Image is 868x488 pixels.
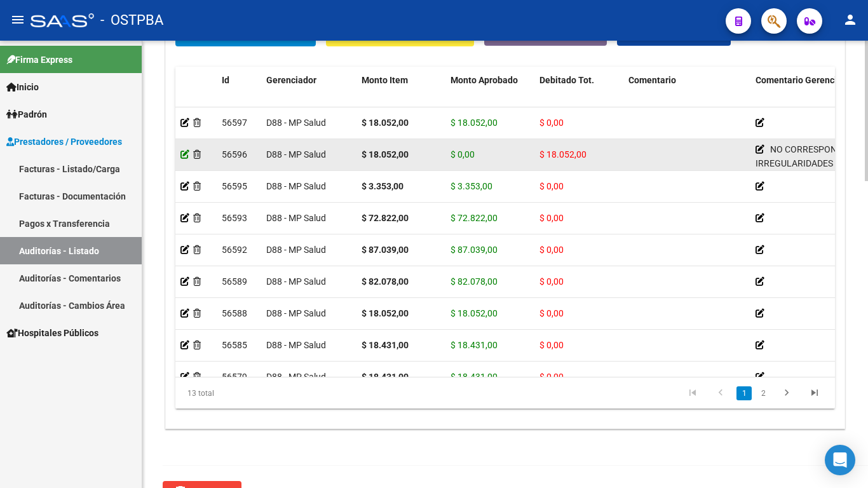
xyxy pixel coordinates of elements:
span: $ 0,00 [539,276,564,287]
datatable-header-cell: Gerenciador [261,67,356,123]
span: Monto Aprobado [451,75,518,85]
span: $ 0,00 [451,149,475,159]
span: 56595 [222,181,247,191]
strong: $ 18.052,00 [362,308,409,318]
mat-icon: menu [10,12,25,27]
span: $ 18.431,00 [451,340,498,350]
strong: $ 18.431,00 [362,340,409,350]
a: 2 [756,386,771,400]
div: Open Intercom Messenger [825,445,855,475]
datatable-header-cell: Monto Item [356,67,445,123]
span: 56588 [222,308,247,318]
strong: $ 82.078,00 [362,276,409,287]
span: $ 18.052,00 [539,149,587,159]
strong: $ 3.353,00 [362,181,403,191]
span: D88 - MP Salud [266,340,326,350]
div: 13 total [175,377,305,409]
span: D88 - MP Salud [266,276,326,287]
strong: $ 18.052,00 [362,149,409,159]
mat-icon: person [843,12,858,27]
span: 56589 [222,276,247,287]
span: 56596 [222,149,247,159]
span: 56593 [222,213,247,223]
a: 1 [736,386,752,400]
span: - OSTPBA [100,6,163,34]
span: $ 87.039,00 [451,245,498,255]
span: $ 18.052,00 [451,118,498,128]
li: page 1 [735,383,754,404]
span: $ 3.353,00 [451,181,492,191]
span: D88 - MP Salud [266,118,326,128]
datatable-header-cell: Debitado Tot. [534,67,623,123]
span: Prestadores / Proveedores [6,135,122,149]
a: go to previous page [709,386,733,400]
strong: $ 87.039,00 [362,245,409,255]
span: 56585 [222,340,247,350]
span: Debitado Tot. [539,75,594,85]
span: 56597 [222,118,247,128]
span: D88 - MP Salud [266,149,326,159]
strong: $ 72.822,00 [362,213,409,223]
a: go to next page [775,386,799,400]
li: page 2 [754,383,773,404]
span: 56592 [222,245,247,255]
span: 56579 [222,372,247,382]
datatable-header-cell: Comentario [623,67,750,123]
span: $ 0,00 [539,308,564,318]
span: Id [222,75,229,85]
span: D88 - MP Salud [266,308,326,318]
span: $ 72.822,00 [451,213,498,223]
datatable-header-cell: Id [217,67,261,123]
span: Monto Item [362,75,408,85]
span: $ 18.431,00 [451,372,498,382]
span: Comentario Gerenciador [756,75,855,85]
span: Inicio [6,80,39,94]
span: D88 - MP Salud [266,372,326,382]
strong: $ 18.052,00 [362,118,409,128]
a: go to first page [681,386,705,400]
a: go to last page [803,386,827,400]
strong: $ 18.431,00 [362,372,409,382]
span: D88 - MP Salud [266,181,326,191]
span: NO CORRESPONDE, IRREGULARIDADES DE PAGO. [756,144,850,184]
span: $ 0,00 [539,181,564,191]
span: $ 0,00 [539,213,564,223]
span: $ 0,00 [539,245,564,255]
span: Comentario [628,75,676,85]
span: D88 - MP Salud [266,245,326,255]
span: Padrón [6,107,47,121]
span: Firma Express [6,53,72,67]
span: D88 - MP Salud [266,213,326,223]
span: Gerenciador [266,75,316,85]
span: $ 18.052,00 [451,308,498,318]
span: $ 0,00 [539,118,564,128]
datatable-header-cell: Monto Aprobado [445,67,534,123]
span: $ 0,00 [539,340,564,350]
span: $ 82.078,00 [451,276,498,287]
span: $ 0,00 [539,372,564,382]
span: Hospitales Públicos [6,326,98,340]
